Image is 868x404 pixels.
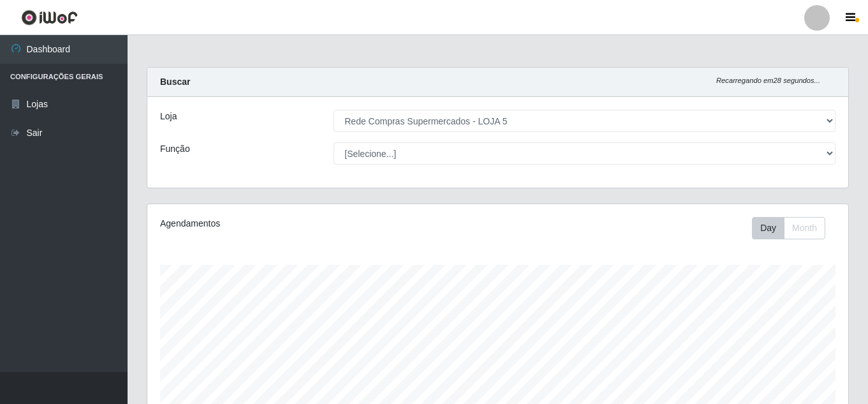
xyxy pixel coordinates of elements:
[752,217,784,239] button: Day
[752,217,835,239] div: Toolbar with button groups
[160,142,190,156] label: Função
[21,10,78,26] img: CoreUI Logo
[160,77,190,87] strong: Buscar
[716,77,820,84] i: Recarregando em 28 segundos...
[784,217,825,239] button: Month
[752,217,825,239] div: First group
[160,217,430,230] div: Agendamentos
[160,110,177,123] label: Loja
